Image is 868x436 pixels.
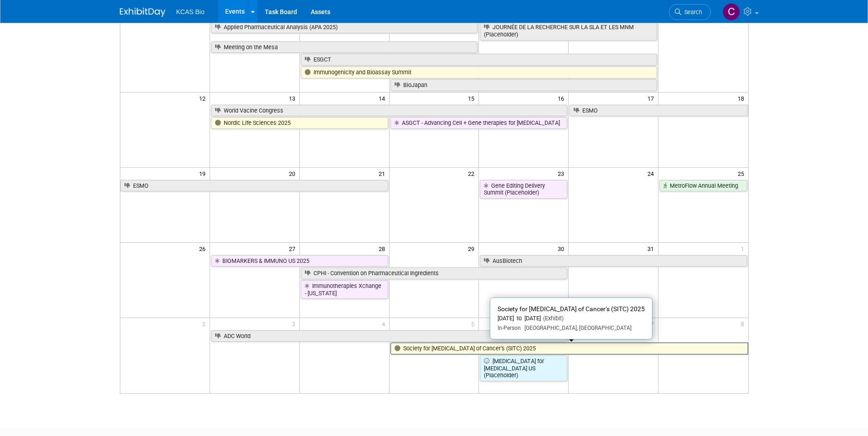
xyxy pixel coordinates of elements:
span: 28 [378,243,389,254]
span: 14 [378,92,389,104]
a: Nordic Life Sciences 2025 [211,117,388,129]
span: KCAS Bio [176,8,205,15]
a: Immunogenicity and Bioassay Summit [301,67,657,78]
span: 5 [470,318,478,329]
a: JOURNÉE DE LA RECHERCHE SUR LA SLA ET LES MNM (Placeholder) [480,21,657,40]
span: 24 [647,168,658,179]
span: 22 [467,168,478,179]
span: 23 [557,168,568,179]
a: Society for [MEDICAL_DATA] of Cancer’s (SITC) 2025 [390,343,748,354]
div: [DATE] to [DATE] [498,315,645,323]
span: (Exhibit) [541,315,564,322]
span: 13 [288,92,299,104]
span: 30 [557,243,568,254]
a: ASGCT - Advancing Cell + Gene therapies for [MEDICAL_DATA] [390,117,568,129]
span: 26 [198,243,210,254]
a: AusBiotech [480,255,747,267]
a: Applied Pharmaceutical Analysis (APA 2025) [211,21,478,33]
a: BioJapan [390,79,657,91]
span: 18 [737,92,748,104]
span: 7 [650,318,658,329]
span: Society for [MEDICAL_DATA] of Cancer’s (SITC) 2025 [498,305,645,313]
span: 21 [378,168,389,179]
a: ESGCT [301,54,657,66]
span: 19 [198,168,210,179]
a: CPHI - Convention on Pharmaceutical Ingredients [301,267,568,279]
a: Immunotherapies Xchange - [US_STATE] [301,280,388,299]
span: In-Person [498,325,521,331]
a: Meeting on the Mesa [211,41,478,53]
span: 4 [381,318,389,329]
span: 27 [288,243,299,254]
span: 3 [291,318,299,329]
span: [GEOGRAPHIC_DATA], [GEOGRAPHIC_DATA] [521,325,632,331]
a: MetroFlow Annual Meeting [659,180,747,192]
a: BIOMARKERS & IMMUNO US 2025 [211,255,388,267]
a: Gene Editing Delivery Summit (Placeholder) [480,180,567,199]
span: 25 [737,168,748,179]
a: [MEDICAL_DATA] for [MEDICAL_DATA] US (Placeholder) [480,355,567,381]
a: World Vacine Congress [211,105,567,117]
span: 12 [198,92,210,104]
img: Chris Frankovic [723,3,740,21]
span: 2 [201,318,210,329]
span: 31 [647,243,658,254]
span: 1 [740,243,748,254]
span: 16 [557,92,568,104]
span: 8 [740,318,748,329]
span: 17 [647,92,658,104]
img: ExhibitDay [120,8,165,17]
span: Search [681,9,702,15]
span: 20 [288,168,299,179]
span: 15 [467,92,478,104]
a: ADC World [211,330,567,342]
a: ESMO [570,105,748,117]
a: Search [669,4,711,20]
a: ESMO [120,180,388,192]
span: 29 [467,243,478,254]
